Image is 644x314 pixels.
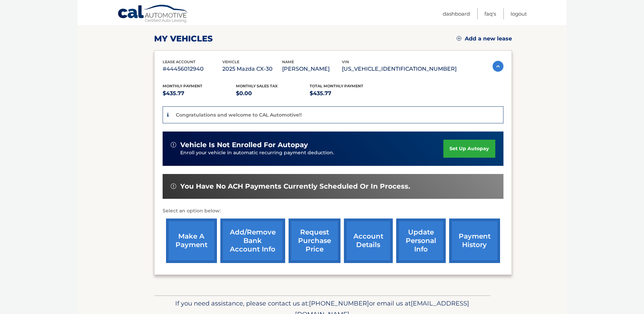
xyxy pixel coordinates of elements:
[457,36,461,41] img: add.svg
[171,184,176,189] img: alert-white.svg
[289,219,341,263] a: request purchase price
[484,8,496,19] a: FAQ's
[309,299,369,307] span: [PHONE_NUMBER]
[171,142,176,147] img: alert-white.svg
[117,4,189,24] a: Cal Automotive
[457,35,512,42] a: Add a new lease
[493,61,503,72] img: accordion-active.svg
[310,84,363,88] span: Total Monthly Payment
[163,84,202,88] span: Monthly Payment
[449,219,500,263] a: payment history
[310,89,383,98] p: $435.77
[222,59,239,64] span: vehicle
[236,84,278,88] span: Monthly sales Tax
[236,89,310,98] p: $0.00
[154,34,213,44] h2: my vehicles
[344,219,393,263] a: account details
[180,149,444,157] p: Enroll your vehicle in automatic recurring payment deduction.
[220,219,285,263] a: Add/Remove bank account info
[180,141,308,149] span: vehicle is not enrolled for autopay
[282,59,294,64] span: name
[342,59,349,64] span: vin
[222,64,282,74] p: 2025 Mazda CX-30
[163,89,236,98] p: $435.77
[180,182,410,191] span: You have no ACH payments currently scheduled or in process.
[163,207,503,215] p: Select an option below:
[443,8,470,19] a: Dashboard
[443,140,495,158] a: set up autopay
[176,112,302,118] p: Congratulations and welcome to CAL Automotive!!
[166,219,217,263] a: make a payment
[163,64,222,74] p: #44456012940
[396,219,446,263] a: update personal info
[511,8,527,19] a: Logout
[342,64,457,74] p: [US_VEHICLE_IDENTIFICATION_NUMBER]
[282,64,342,74] p: [PERSON_NAME]
[163,59,196,64] span: lease account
